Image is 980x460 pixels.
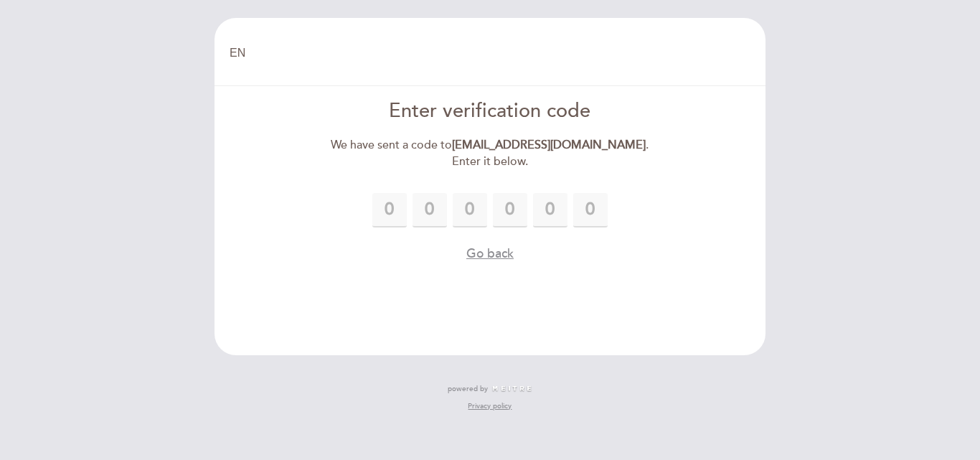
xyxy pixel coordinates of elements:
[372,193,407,227] input: 0
[326,137,655,170] div: We have sent a code to . Enter it below.
[466,245,514,263] button: Go back
[533,193,567,227] input: 0
[448,384,532,394] a: powered by
[573,193,608,227] input: 0
[468,401,512,411] a: Privacy policy
[452,138,646,152] strong: [EMAIL_ADDRESS][DOMAIN_NAME]
[448,384,488,394] span: powered by
[453,193,487,227] input: 0
[413,193,447,227] input: 0
[493,193,527,227] input: 0
[491,385,532,393] img: MEITRE
[326,98,655,126] div: Enter verification code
